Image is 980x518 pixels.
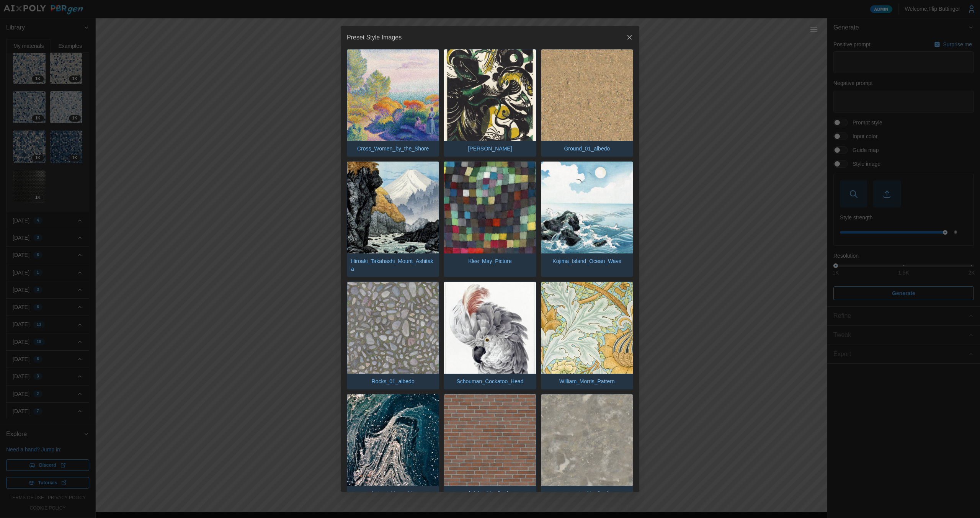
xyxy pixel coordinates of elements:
img: abstract_blue_white.jpg [347,394,439,486]
p: Rocks_01_albedo [368,374,418,389]
p: concrete_01_albedo [559,486,615,501]
img: Hiroaki_Takahashi_Mount_Ashitaka.jpg [347,162,439,253]
img: William_Morris_Pattern.jpg [541,282,633,373]
button: bricks_01_albedo.jpgbricks_01_albedo [444,394,536,502]
button: William_Morris_Pattern.jpgWilliam_Morris_Pattern [541,281,633,389]
img: Ground_01_albedo.jpg [541,49,633,141]
button: abstract_blue_white.jpgabstract_blue_white [347,394,439,502]
button: Kojima_Island_Ocean_Wave.jpgKojima_Island_Ocean_Wave [541,161,633,277]
button: Rocks_01_albedo.jpgRocks_01_albedo [347,281,439,389]
p: Hiroaki_Takahashi_Mount_Ashitaka [347,253,439,277]
img: Kojima_Island_Ocean_Wave.jpg [541,162,633,253]
button: concrete_01_albedo.jpgconcrete_01_albedo [541,394,633,502]
img: Cross_Women_by_the_Shore.jpg [347,49,439,141]
button: Schouman_Cockatoo_Head.jpgSchouman_Cockatoo_Head [444,281,536,389]
button: Cross_Women_by_the_Shore.jpgCross_Women_by_the_Shore [347,49,439,157]
p: Ground_01_albedo [560,141,614,156]
p: bricks_01_albedo [465,486,515,501]
button: Klee_May_Picture.jpgKlee_May_Picture [444,161,536,277]
h2: Preset Style Images [347,34,402,41]
p: Cross_Women_by_the_Shore [353,141,433,156]
img: Klee_May_Picture.jpg [444,162,536,253]
img: Rocks_01_albedo.jpg [347,282,439,373]
p: abstract_blue_white [365,486,421,501]
button: Hiroaki_Takahashi_Mount_Ashitaka.jpgHiroaki_Takahashi_Mount_Ashitaka [347,161,439,277]
img: Franz_Marc_Genesis_II.jpg [444,49,536,141]
button: Franz_Marc_Genesis_II.jpg[PERSON_NAME] [444,49,536,157]
p: [PERSON_NAME] [464,141,516,156]
p: William_Morris_Pattern [555,374,619,389]
p: Schouman_Cockatoo_Head [452,374,527,389]
img: concrete_01_albedo.jpg [541,394,633,486]
p: Kojima_Island_Ocean_Wave [549,253,625,269]
img: Schouman_Cockatoo_Head.jpg [444,282,536,373]
p: Klee_May_Picture [464,253,516,269]
button: Ground_01_albedo.jpgGround_01_albedo [541,49,633,157]
img: bricks_01_albedo.jpg [444,394,536,486]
